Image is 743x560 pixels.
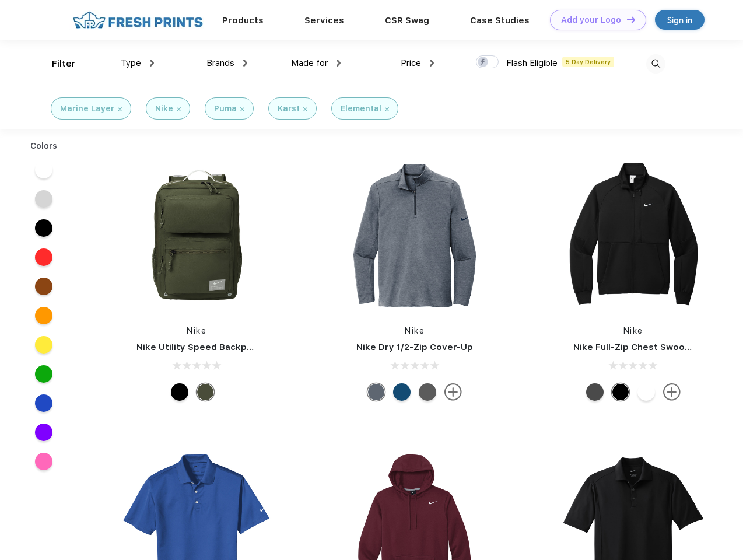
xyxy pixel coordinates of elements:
[206,58,234,68] span: Brands
[278,103,300,115] div: Karst
[303,107,307,111] img: filter_cancel.svg
[401,58,421,68] span: Price
[222,15,264,26] a: Products
[419,383,436,401] div: Black Heather
[561,15,621,25] div: Add your Logo
[385,15,429,26] a: CSR Swag
[119,158,274,313] img: func=resize&h=266
[69,10,206,30] img: fo%20logo%202.webp
[367,383,385,401] div: Navy Heather
[22,140,66,152] div: Colors
[337,60,341,66] img: dropdown.png
[304,15,344,26] a: Services
[60,103,114,115] div: Marine Layer
[214,103,237,115] div: Puma
[291,58,328,68] span: Made for
[506,58,558,68] span: Flash Eligible
[197,383,214,401] div: Cargo Khaki
[341,103,381,115] div: Elemental
[430,60,434,66] img: dropdown.png
[637,383,655,401] div: White
[623,326,643,335] a: Nike
[150,60,154,66] img: dropdown.png
[337,158,492,313] img: func=resize&h=266
[586,383,604,401] div: Anthracite
[240,107,244,111] img: filter_cancel.svg
[627,16,635,23] img: DT
[667,13,692,27] div: Sign in
[444,383,462,401] img: more.svg
[356,342,473,352] a: Nike Dry 1/2-Zip Cover-Up
[612,383,629,401] div: Black
[573,342,728,352] a: Nike Full-Zip Chest Swoosh Jacket
[177,107,181,111] img: filter_cancel.svg
[52,57,76,71] div: Filter
[121,58,141,68] span: Type
[556,158,711,313] img: func=resize&h=266
[655,10,705,30] a: Sign in
[136,342,262,352] a: Nike Utility Speed Backpack
[646,54,665,73] img: desktop_search.svg
[393,383,411,401] div: Gym Blue
[243,60,247,66] img: dropdown.png
[562,57,614,67] span: 5 Day Delivery
[155,103,173,115] div: Nike
[171,383,188,401] div: Black
[385,107,389,111] img: filter_cancel.svg
[187,326,206,335] a: Nike
[118,107,122,111] img: filter_cancel.svg
[405,326,425,335] a: Nike
[663,383,681,401] img: more.svg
